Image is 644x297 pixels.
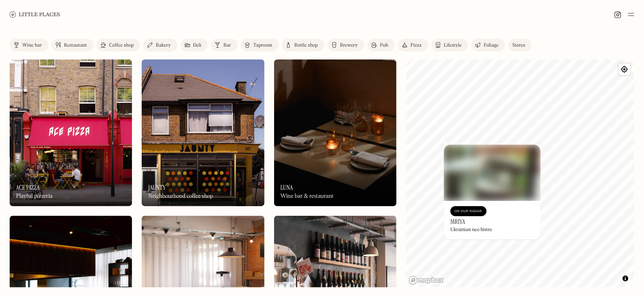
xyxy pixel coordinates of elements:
a: Lifestyle [431,39,468,51]
img: Jaunty [142,59,264,206]
img: Ace Pizza [10,59,132,206]
div: Wine bar & restaurant [281,193,334,200]
div: Coffee shop [109,43,134,48]
div: On Our Radar [454,207,483,215]
a: Brewery [328,39,364,51]
div: Deli [193,43,202,48]
div: Playful pizzeria [16,193,53,200]
div: Wine bar [22,43,42,48]
a: Pizza [398,39,428,51]
div: Lifestyle [444,43,462,48]
a: Deli [181,39,208,51]
div: Ukrainian neo bistro [450,227,492,233]
div: Bakery [156,43,171,48]
h3: Ace Pizza [16,184,40,191]
div: Bottle shop [294,43,318,48]
a: Foliage [471,39,505,51]
a: Ace PizzaAce PizzaAce PizzaPlayful pizzeria [10,59,132,206]
h3: Luna [281,184,293,191]
a: Taproom [241,39,279,51]
a: JauntyJauntyJauntyNeighbourhood coffee shop [142,59,264,206]
img: Luna [274,59,396,206]
canvas: Map [406,59,634,287]
button: Find my location [619,63,630,75]
img: Mriya [444,145,541,201]
a: Restaurant [52,39,93,51]
div: Stores [512,43,525,48]
div: Taproom [253,43,272,48]
a: LunaLunaLunaWine bar & restaurant [274,59,396,206]
div: Pub [380,43,388,48]
div: Restaurant [64,43,87,48]
a: Pub [367,39,395,51]
div: Foliage [484,43,499,48]
span: Toggle attribution [623,274,628,283]
a: MriyaMriyaOn Our RadarMriyaUkrainian neo bistro [444,145,541,240]
a: Coffee shop [97,39,140,51]
div: Brewery [340,43,358,48]
div: Neighbourhood coffee shop [148,193,213,200]
a: Stores [508,39,532,51]
a: Wine bar [10,39,48,51]
h3: Mriya [450,218,465,225]
div: Bar [223,43,231,48]
a: Bar [211,39,237,51]
h3: Jaunty [148,184,166,191]
button: Toggle attribution [621,274,630,283]
a: Mapbox homepage [409,276,444,285]
a: Bakery [143,39,177,51]
div: Pizza [411,43,422,48]
a: Bottle shop [282,39,324,51]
